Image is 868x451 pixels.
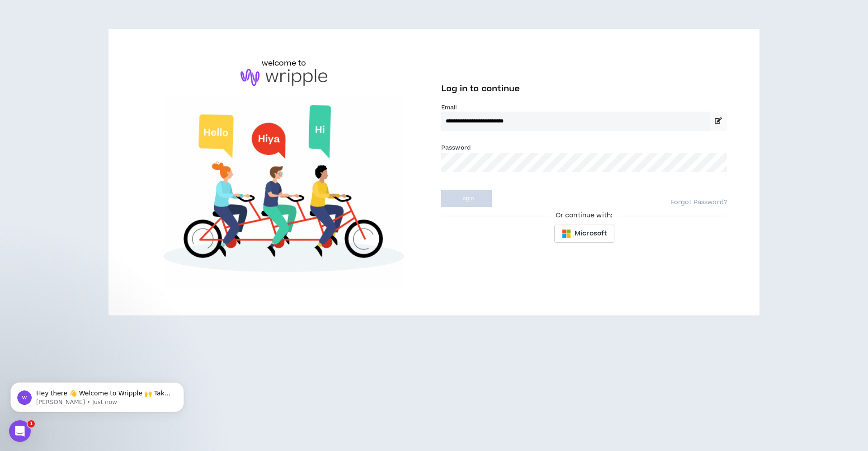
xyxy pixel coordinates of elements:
h6: welcome to [262,58,307,69]
span: 1 [28,420,35,428]
button: Login [441,190,492,207]
label: Email [441,103,727,112]
span: Log in to continue [441,83,520,94]
iframe: Intercom notifications message [7,363,188,427]
span: Microsoft [575,229,607,239]
button: Microsoft [554,225,614,243]
label: Password [441,144,471,152]
img: Welcome to Wripple [141,95,427,287]
iframe: Intercom live chat [9,420,31,442]
img: logo-brand.png [241,69,327,86]
span: Or continue with: [549,211,619,221]
a: Forgot Password? [670,198,727,207]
